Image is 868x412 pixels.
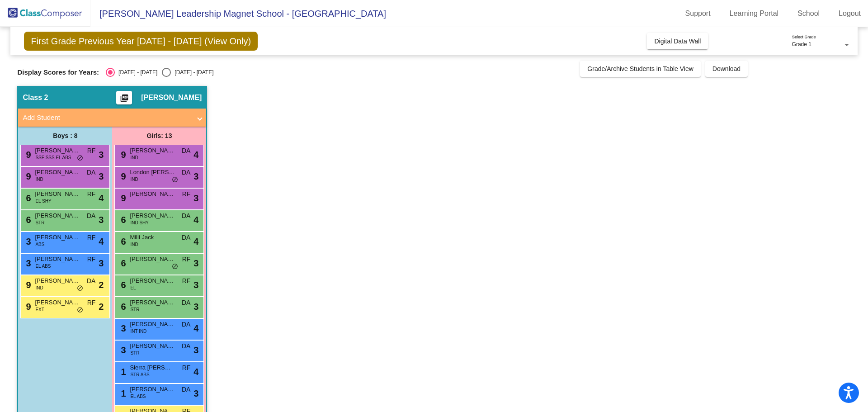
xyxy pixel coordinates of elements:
[99,235,104,248] span: 4
[182,168,190,177] span: DA
[130,146,175,155] span: [PERSON_NAME]
[118,367,126,377] span: 1
[130,176,138,183] span: IND
[130,320,175,329] span: [PERSON_NAME]
[87,168,95,177] span: DA
[831,6,868,21] a: Logout
[171,68,213,76] div: [DATE] - [DATE]
[77,307,83,314] span: do_not_disturb_alt
[24,258,31,268] span: 3
[35,255,80,264] span: [PERSON_NAME]
[182,298,190,308] span: DA
[24,302,31,312] span: 9
[112,127,206,145] div: Girls: 13
[18,127,112,145] div: Boys : 8
[99,278,104,292] span: 2
[99,213,104,227] span: 3
[35,146,80,155] span: [PERSON_NAME]
[87,211,95,221] span: DA
[24,215,31,225] span: 6
[172,176,178,184] span: do_not_disturb_alt
[99,256,104,270] span: 3
[87,276,95,286] span: DA
[24,32,258,51] span: First Grade Previous Year [DATE] - [DATE] (View Only)
[172,263,178,270] span: do_not_disturb_alt
[587,65,693,72] span: Grade/Archive Students in Table View
[130,276,175,285] span: [PERSON_NAME]
[35,306,44,313] span: EXT
[130,255,175,264] span: [PERSON_NAME]
[193,170,198,183] span: 3
[182,363,191,373] span: RF
[24,193,31,203] span: 6
[24,237,31,246] span: 3
[130,341,175,350] span: [PERSON_NAME]
[118,258,126,268] span: 6
[115,68,157,76] div: [DATE] - [DATE]
[118,302,126,312] span: 6
[141,93,202,102] span: [PERSON_NAME]
[35,198,51,204] span: EL SHY
[24,280,31,290] span: 9
[118,150,126,160] span: 9
[790,6,827,21] a: School
[130,241,138,248] span: IND
[678,6,718,21] a: Support
[99,148,104,161] span: 3
[193,191,198,205] span: 3
[130,306,139,313] span: STR
[23,113,191,123] mat-panel-title: Add Student
[722,6,786,21] a: Learning Portal
[99,191,104,205] span: 4
[35,284,43,291] span: IND
[130,219,149,226] span: IND SHY
[193,343,198,357] span: 3
[23,93,48,102] span: Class 2
[130,168,175,177] span: London [PERSON_NAME]
[130,284,136,291] span: EL
[119,94,130,106] mat-icon: picture_as_pdf
[130,393,146,400] span: EL ABS
[35,263,51,270] span: EL ABS
[193,256,198,270] span: 3
[106,68,213,77] mat-radio-group: Select an option
[24,150,31,160] span: 9
[193,365,198,379] span: 4
[712,65,741,72] span: Download
[116,91,132,104] button: Print Students Details
[182,320,190,329] span: DA
[17,68,99,76] span: Display Scores for Years:
[182,211,190,221] span: DA
[182,341,190,351] span: DA
[193,148,198,161] span: 4
[792,41,811,47] span: Grade 1
[182,189,191,199] span: RF
[99,170,104,183] span: 3
[193,300,198,313] span: 3
[35,298,80,307] span: [PERSON_NAME] [PERSON_NAME]
[182,276,191,286] span: RF
[35,176,43,183] span: IND
[654,38,701,45] span: Digital Data Wall
[118,215,126,225] span: 6
[182,233,190,242] span: DA
[87,255,96,264] span: RF
[118,280,126,290] span: 6
[193,235,198,248] span: 4
[130,211,175,220] span: [PERSON_NAME]
[130,233,175,242] span: Milli Jack
[193,322,198,335] span: 4
[182,385,190,394] span: DA
[182,146,190,156] span: DA
[130,385,175,394] span: [PERSON_NAME]
[35,233,80,242] span: [PERSON_NAME]
[118,388,126,398] span: 1
[87,233,96,242] span: RF
[118,323,126,333] span: 3
[130,328,146,335] span: INT IND
[193,278,198,292] span: 3
[77,285,83,292] span: do_not_disturb_alt
[130,154,138,161] span: IND
[35,276,80,285] span: [PERSON_NAME]
[35,241,44,248] span: ABS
